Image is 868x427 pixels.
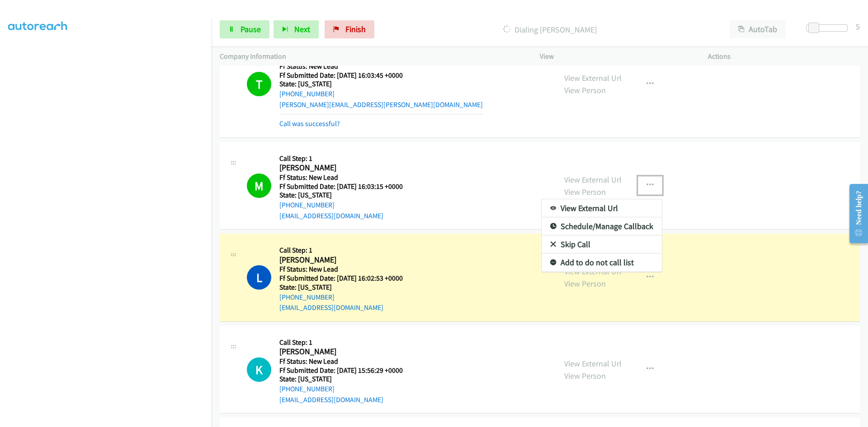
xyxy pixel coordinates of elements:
[542,217,662,235] a: Schedule/Manage Callback
[247,357,271,382] h1: K
[247,357,271,382] div: The call is yet to be attempted
[542,199,662,217] a: View External Url
[542,253,662,272] a: Add to do not call list
[247,265,271,290] h1: L
[842,178,868,249] iframe: Resource Center
[542,235,662,253] a: Skip Call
